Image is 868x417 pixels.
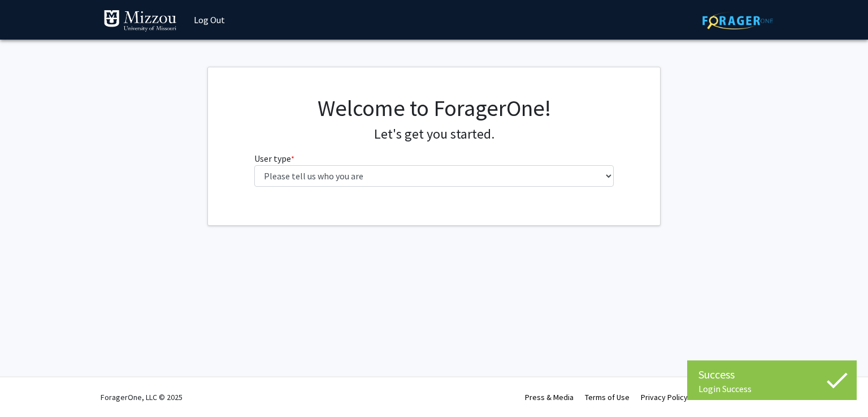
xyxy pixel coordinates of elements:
h4: Let's get you started. [254,126,614,143]
label: User type [254,152,294,165]
div: ForagerOne, LLC © 2025 [101,377,183,417]
a: Privacy Policy [641,392,688,402]
img: ForagerOne Logo [702,12,773,29]
a: Terms of Use [585,392,630,402]
a: Press & Media [525,392,574,402]
img: University of Missouri Logo [103,10,177,32]
h1: Welcome to ForagerOne! [254,94,614,122]
div: Login Success [698,383,845,394]
div: Success [698,366,845,383]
